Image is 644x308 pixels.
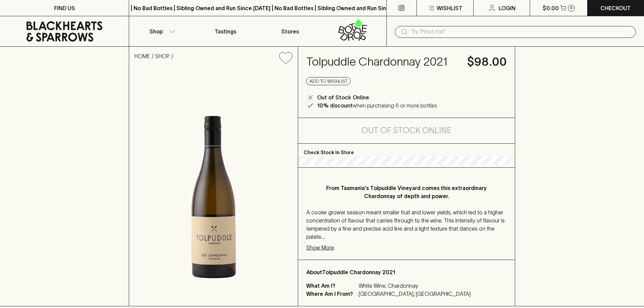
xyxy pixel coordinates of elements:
[467,55,507,69] h4: $98.00
[281,27,299,35] p: Stores
[499,4,516,12] p: Login
[320,184,493,200] p: From Tasmania's Tolpuddle Vineyard comes this extraordinary Chardonnay of depth and power.
[600,4,631,12] p: Checkout
[306,77,351,85] button: Add to wishlist
[298,144,515,157] p: Check Stock In Store
[215,27,236,35] p: Tastings
[306,243,334,252] p: Show More
[54,4,75,12] p: FIND US
[317,102,353,109] b: 10% discount
[317,93,369,101] p: Out of Stock Online
[317,101,437,110] p: when purchasing 6 or more bottles
[437,4,462,12] p: Wishlist
[149,27,163,35] p: Shop
[129,16,193,46] button: Shop
[306,290,357,298] p: Where Am I From?
[306,55,459,69] h4: Tolpuddle Chardonnay 2021
[135,53,150,59] a: HOME
[306,282,357,290] p: What Am I?
[129,69,298,306] img: 29255.png
[359,290,471,298] p: [GEOGRAPHIC_DATA], [GEOGRAPHIC_DATA]
[570,6,573,10] p: 0
[411,26,630,37] input: Try "Pinot noir"
[361,125,452,136] h5: Out of Stock Online
[155,53,170,59] a: SHOP
[258,16,322,46] a: Stores
[543,4,559,12] p: $0.00
[277,49,295,67] button: Add to wishlist
[359,282,471,290] p: White Wine, Chardonnay
[193,16,258,46] a: Tastings
[306,208,507,241] p: A cooler grower season meant smaller fruit and lower yields, which led to a higher concentration ...
[306,268,507,276] p: About Tolpuddle Chardonnay 2021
